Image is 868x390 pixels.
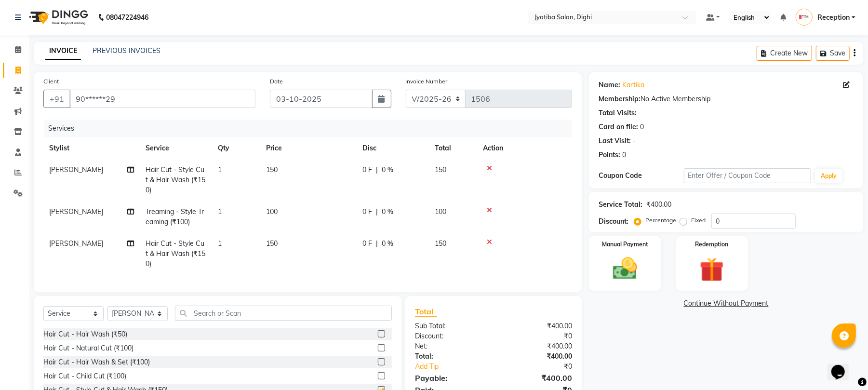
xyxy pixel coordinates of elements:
[494,341,579,351] div: ₹400.00
[599,122,638,132] div: Card on file:
[684,168,811,183] input: Enter Offer / Coupon Code
[146,239,205,268] span: Hair Cut - Style Cut & Hair Wash (₹150)
[49,239,103,248] span: [PERSON_NAME]
[599,80,620,90] div: Name:
[25,4,91,31] img: logo
[266,165,278,174] span: 150
[49,165,103,174] span: [PERSON_NAME]
[69,90,255,108] input: Search by Name/Mobile/Email/Code
[362,239,372,249] span: 0 F
[816,46,850,61] button: Save
[43,329,127,339] div: Hair Cut - Hair Wash (₹50)
[376,239,378,249] span: |
[408,351,494,362] div: Total:
[408,341,494,351] div: Net:
[508,362,579,372] div: ₹0
[494,331,579,341] div: ₹0
[599,171,683,181] div: Coupon Code
[796,9,813,26] img: Reception
[622,150,626,160] div: 0
[218,207,222,216] span: 1
[477,137,572,159] th: Action
[140,137,212,159] th: Service
[146,207,204,226] span: Treaming - Style Treaming (₹100)
[599,136,631,146] div: Last Visit:
[45,42,81,60] a: INVOICE
[212,137,260,159] th: Qty
[757,46,812,61] button: Create New
[815,169,842,183] button: Apply
[828,351,858,380] iframe: chat widget
[382,165,393,175] span: 0 %
[382,207,393,217] span: 0 %
[692,255,732,285] img: _gift.svg
[599,200,642,210] div: Service Total:
[44,120,579,137] div: Services
[435,165,446,174] span: 150
[406,77,448,86] label: Invoice Number
[43,371,126,381] div: Hair Cut - Child Cut (₹100)
[640,122,644,132] div: 0
[362,207,372,217] span: 0 F
[408,372,494,384] div: Payable:
[357,137,429,159] th: Disc
[646,200,671,210] div: ₹400.00
[43,357,150,367] div: Hair Cut - Hair Wash & Set (₹100)
[43,343,134,353] div: Hair Cut - Natural Cut (₹100)
[266,239,278,248] span: 150
[691,216,706,225] label: Fixed
[602,240,648,249] label: Manual Payment
[415,307,437,317] span: Total
[106,4,148,31] b: 08047224946
[599,150,620,160] div: Points:
[622,80,644,90] a: Kartika
[362,165,372,175] span: 0 F
[408,331,494,341] div: Discount:
[408,362,508,372] a: Add Tip
[817,13,850,23] span: Reception
[376,165,378,175] span: |
[494,372,579,384] div: ₹400.00
[260,137,357,159] th: Price
[599,108,637,118] div: Total Visits:
[494,321,579,331] div: ₹400.00
[605,255,645,282] img: _cash.svg
[591,298,861,309] a: Continue Without Payment
[376,207,378,217] span: |
[599,94,854,104] div: No Active Membership
[43,77,59,86] label: Client
[599,94,641,104] div: Membership:
[435,239,446,248] span: 150
[633,136,636,146] div: -
[175,306,392,321] input: Search or Scan
[146,165,205,194] span: Hair Cut - Style Cut & Hair Wash (₹150)
[218,165,222,174] span: 1
[435,207,446,216] span: 100
[382,239,393,249] span: 0 %
[270,77,283,86] label: Date
[695,240,728,249] label: Redemption
[93,46,160,55] a: PREVIOUS INVOICES
[43,137,140,159] th: Stylist
[43,90,70,108] button: +91
[645,216,676,225] label: Percentage
[494,351,579,362] div: ₹400.00
[408,321,494,331] div: Sub Total:
[429,137,477,159] th: Total
[599,216,628,227] div: Discount:
[49,207,103,216] span: [PERSON_NAME]
[266,207,278,216] span: 100
[218,239,222,248] span: 1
